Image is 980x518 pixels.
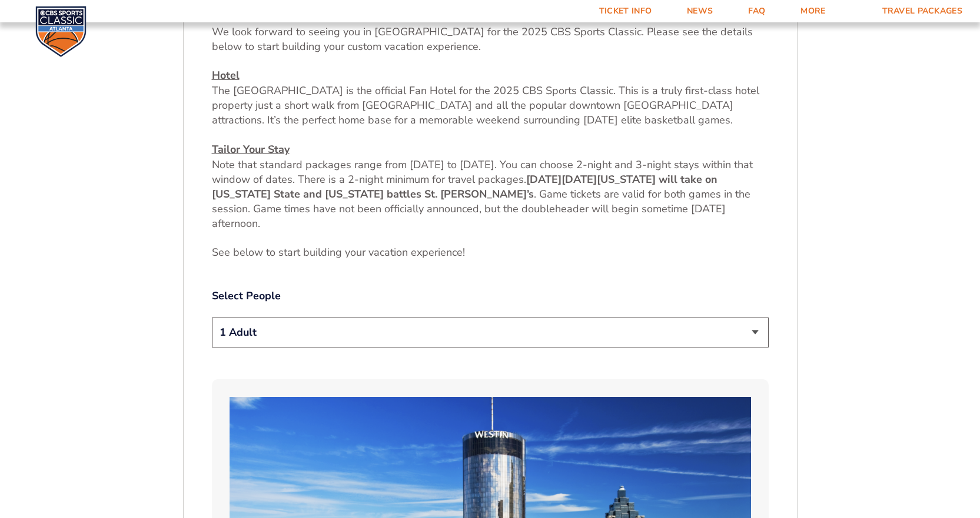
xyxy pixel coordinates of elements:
p: See below to start building your vacation e [212,245,769,260]
span: . Game tickets are valid for both games in the session. Game times have not been officially annou... [212,187,750,230]
span: Note that standard packages range from [DATE] to [DATE]. You can choose 2-night and 3-night stays... [212,158,753,186]
strong: [DATE][DATE] [526,172,597,186]
strong: [US_STATE] will take on [US_STATE] State and [US_STATE] battles St. [PERSON_NAME]’s [212,172,717,201]
u: Hotel [212,68,240,82]
label: Select People [212,289,769,303]
span: The [GEOGRAPHIC_DATA] is the official Fan Hotel for the 2025 CBS Sports Classic. This is a truly ... [212,83,759,127]
img: CBS Sports Classic [35,6,87,57]
u: Tailor Your Stay [212,142,290,156]
p: We look forward to seeing you in [GEOGRAPHIC_DATA] for the 2025 CBS Sports Classic. Please see th... [212,25,769,54]
span: xperience! [417,245,465,259]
